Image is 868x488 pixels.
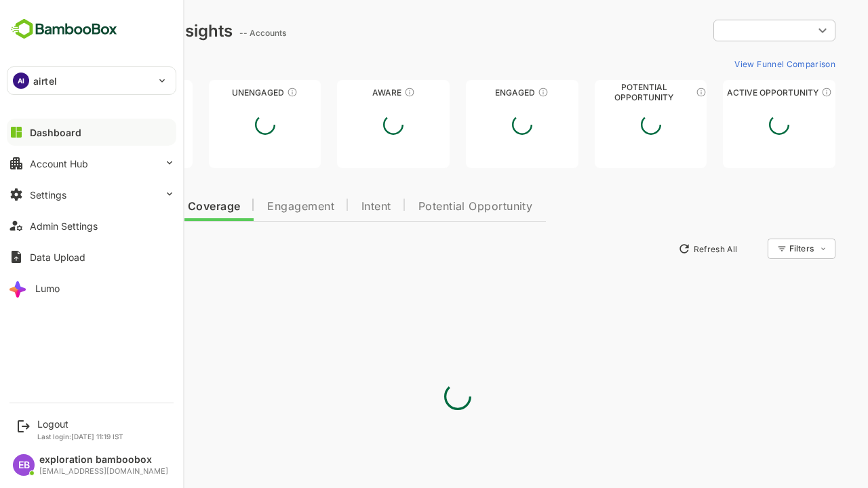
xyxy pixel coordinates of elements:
p: airtel [33,74,57,88]
div: Data Upload [30,251,85,263]
button: Lumo [7,274,176,302]
div: These accounts have open opportunities which might be at any of the Sales Stages [774,87,785,98]
div: Unengaged [161,87,274,98]
div: ​ [666,18,788,43]
div: exploration bamboobox [39,454,168,466]
button: Dashboard [7,119,176,146]
div: Lumo [35,283,60,294]
div: These accounts have just entered the buying cycle and need further nurturing [357,87,368,98]
div: These accounts are warm, further nurturing would qualify them to MQAs [490,87,501,98]
div: EB [13,454,35,476]
div: Account Hub [30,158,88,169]
div: These accounts are MQAs and can be passed on to Inside Sales [648,87,659,98]
div: Engaged [418,87,531,98]
div: Potential Opportunity [547,87,660,98]
button: New Insights [33,237,132,261]
span: Engagement [220,201,287,212]
button: Admin Settings [7,212,176,239]
div: Dashboard Insights [33,21,185,41]
button: Data Upload [7,243,176,270]
ag: -- Accounts [192,28,243,38]
div: These accounts have not been engaged with for a defined time period [111,87,121,98]
div: Dashboard [30,127,81,138]
div: Filters [742,243,766,253]
div: Unreached [33,87,145,98]
div: [EMAIL_ADDRESS][DOMAIN_NAME] [39,467,168,476]
p: Last login: [DATE] 11:19 IST [37,432,123,441]
button: Account Hub [7,150,176,177]
span: Data Quality and Coverage [46,201,193,212]
span: Potential Opportunity [371,201,486,212]
div: Filters [741,237,788,261]
div: Active Opportunity [675,87,788,98]
div: Logout [37,418,123,430]
div: AIairtel [7,67,176,94]
button: Settings [7,181,176,208]
span: Intent [314,201,344,212]
button: Refresh All [625,238,696,260]
div: Admin Settings [30,220,98,232]
div: AI [13,73,29,89]
div: Aware [290,87,402,98]
button: View Funnel Comparison [682,53,788,75]
div: These accounts have not shown enough engagement and need nurturing [239,87,250,98]
div: Settings [30,189,66,201]
img: BambooboxFullLogoMark.5f36c76dfaba33ec1ec1367b70bb1252.svg [7,16,121,42]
